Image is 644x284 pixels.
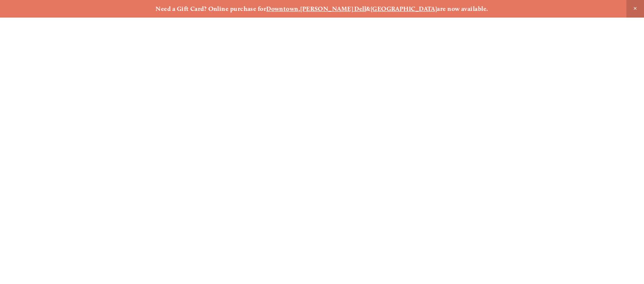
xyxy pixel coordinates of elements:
[437,5,488,13] strong: are now available.
[299,5,300,13] strong: ,
[300,5,366,13] a: [PERSON_NAME] Dell
[371,5,437,13] a: [GEOGRAPHIC_DATA]
[156,5,266,13] strong: Need a Gift Card? Online purchase for
[366,5,370,13] strong: &
[266,5,299,13] a: Downtown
